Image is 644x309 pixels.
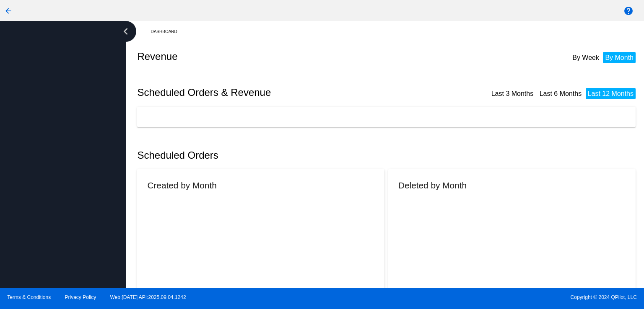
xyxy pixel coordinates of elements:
[623,6,634,16] mat-icon: help
[3,6,13,16] mat-icon: arrow_back
[588,90,634,97] a: Last 12 Months
[151,25,184,38] a: Dashboard
[603,52,636,63] li: By Month
[119,25,132,38] i: chevron_left
[329,294,637,300] span: Copyright © 2024 QPilot, LLC
[137,51,388,62] h2: Revenue
[570,52,601,63] li: By Week
[7,294,51,300] a: Terms & Conditions
[398,180,467,190] h2: Deleted by Month
[137,149,388,161] h2: Scheduled Orders
[110,294,186,300] a: Web:[DATE] API:2025.09.04.1242
[540,90,582,97] a: Last 6 Months
[491,90,534,97] a: Last 3 Months
[147,180,216,190] h2: Created by Month
[137,87,388,98] h2: Scheduled Orders & Revenue
[65,294,96,300] a: Privacy Policy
